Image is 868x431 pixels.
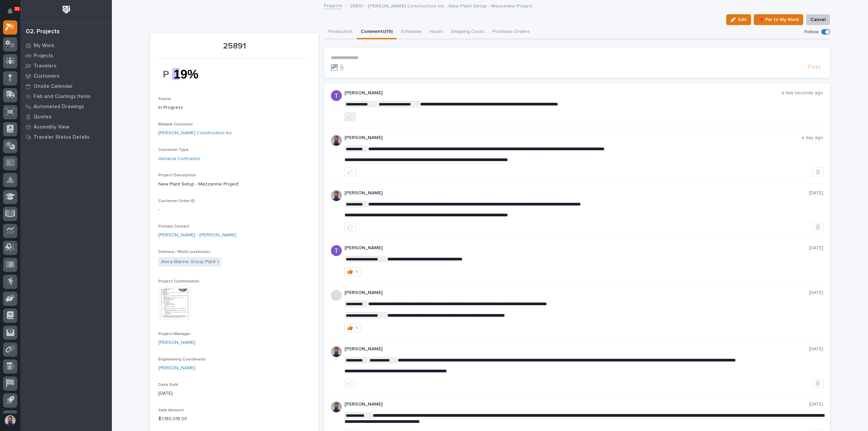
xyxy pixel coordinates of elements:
[20,61,112,71] a: Travelers
[34,124,69,130] p: Assembly View
[809,346,823,352] p: [DATE]
[20,112,112,122] a: Quotes
[810,16,826,24] span: Cancel
[809,401,823,407] p: [DATE]
[34,104,84,110] p: Automated Drawings
[344,346,809,352] p: [PERSON_NAME]
[158,130,232,137] a: [PERSON_NAME] Construction Inc
[158,383,178,387] span: Date Sold
[158,357,206,361] span: Engineering Coordinator
[488,25,534,39] button: Purchase Orders
[20,81,112,91] a: Onsite Calendar
[809,290,823,296] p: [DATE]
[324,1,342,9] a: Projects
[344,222,356,231] button: like this post
[357,25,397,39] button: Comments (19)
[726,14,751,25] button: Edit
[158,173,196,177] span: Project Description
[20,132,112,142] a: Traveler Status Details
[805,63,823,71] button: Post
[158,97,171,101] span: Status
[3,4,17,18] button: Notifications
[158,148,189,152] span: Customer Type
[158,365,195,372] a: [PERSON_NAME]
[344,379,356,388] button: like this post
[158,206,311,213] p: -
[158,250,210,254] span: Delivery / Work Location(s)
[158,62,209,86] img: F9Fvd73DN3zqcIUUPutL_ASR06Zz_xfBcFXBSZxboHk
[158,332,191,336] span: Project Manager
[344,267,361,276] button: 1
[812,222,823,231] button: Delete post
[15,6,19,11] p: 31
[350,2,533,9] p: 25891 - [PERSON_NAME] Construction Inc - New Plant Setup - Mezzanine Project
[356,269,358,274] div: 1
[20,71,112,81] a: Customers
[20,101,112,112] a: Automated Drawings
[809,245,823,251] p: [DATE]
[34,94,91,100] p: Fab and Coatings Items
[426,25,447,39] button: Hours
[158,155,201,162] a: General Contractor
[158,104,311,111] p: In Progress
[808,63,821,71] span: Post
[324,25,357,39] button: Production
[158,199,195,203] span: Customer Order ID
[3,413,17,428] button: users-avatar
[34,73,60,79] p: Customers
[20,91,112,101] a: Fab and Coatings Items
[34,134,90,140] p: Traveler Status Details
[812,168,823,176] button: Delete post
[158,224,190,229] span: Primary Contact
[8,8,17,19] div: Notifications31
[812,379,823,388] button: Delete post
[356,326,358,330] div: 1
[782,90,823,96] p: a few seconds ago
[158,408,184,412] span: Sale Amount
[331,90,342,101] img: ACg8ocJzp6JlAsqLGFZa5W8tbqkQlkB-IFH8Jc3uquxdqLOf1XPSWw=s96-c
[331,245,342,256] img: ACg8ocJzp6JlAsqLGFZa5W8tbqkQlkB-IFH8Jc3uquxdqLOf1XPSWw=s96-c
[344,190,809,196] p: [PERSON_NAME]
[738,17,747,23] span: Edit
[158,41,311,51] p: 25891
[20,51,112,61] a: Projects
[447,25,488,39] button: Shipping Costs
[34,63,57,69] p: Travelers
[805,29,818,35] p: Follow
[158,279,199,283] span: Project Confirmation
[331,346,342,357] img: 6hTokn1ETDGPf9BPokIQ
[344,168,356,176] button: like this post
[158,415,311,423] p: $ 1,180,018.00
[331,401,342,412] img: 6hTokn1ETDGPf9BPokIQ
[60,3,73,16] img: Workspace Logo
[161,258,219,266] a: Alera Marine Group Plant 1
[758,16,799,24] span: 📌 Pin to My Work
[806,14,830,25] button: Cancel
[158,181,311,188] p: New Plant Setup - Mezzanine Project
[344,90,782,96] p: [PERSON_NAME]
[20,40,112,51] a: My Work
[34,53,53,59] p: Projects
[34,43,54,49] p: My Work
[34,114,52,120] p: Quotes
[20,122,112,132] a: Assembly View
[331,190,342,201] img: 6hTokn1ETDGPf9BPokIQ
[802,135,823,141] p: a day ago
[344,401,809,407] p: [PERSON_NAME]
[344,135,802,141] p: [PERSON_NAME]
[344,112,356,121] button: like this post
[344,290,809,296] p: [PERSON_NAME]
[754,14,803,25] button: 📌 Pin to My Work
[344,324,361,332] button: 1
[344,245,809,251] p: [PERSON_NAME]
[809,190,823,196] p: [DATE]
[331,135,342,146] img: 6hTokn1ETDGPf9BPokIQ
[26,28,60,36] div: 02. Projects
[158,122,193,126] span: Billable Customer
[34,83,73,90] p: Onsite Calendar
[158,339,195,346] a: [PERSON_NAME]
[158,390,311,397] p: [DATE]
[397,25,426,39] button: Schedule
[158,232,236,239] a: [PERSON_NAME] - [PERSON_NAME]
